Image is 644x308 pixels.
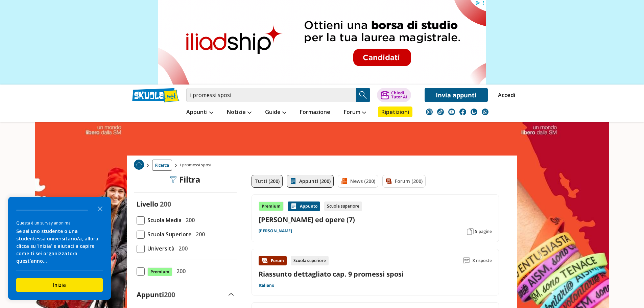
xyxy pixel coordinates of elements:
div: Premium [259,202,284,211]
button: Inizia [16,278,103,292]
a: Forum (200) [382,175,426,188]
a: Invia appunti [425,88,488,102]
div: Questa è un survey anonima! [16,220,103,226]
div: Forum [259,256,287,265]
img: Commenti lettura [463,257,470,264]
div: Se sei uno studente o una studentessa universitario/a, allora clicca su 'Inizia' e aiutaci a capi... [16,228,103,265]
label: Appunti [137,290,175,299]
div: Scuola superiore [324,202,362,211]
img: youtube [448,109,455,115]
a: Riassunto dettagliato cap. 9 promessi sposi [259,269,404,279]
img: WhatsApp [482,109,488,115]
a: Appunti (200) [287,175,334,188]
div: Survey [8,197,111,300]
img: Appunti filtro contenuto attivo [290,178,296,185]
span: i promessi sposi [180,160,214,171]
a: Home [134,160,144,171]
span: 200 [174,267,186,276]
a: Italiano [259,283,274,288]
span: pagine [479,229,492,234]
img: twitch [471,109,477,115]
img: instagram [426,109,433,115]
a: [PERSON_NAME] ed opere (7) [259,215,492,224]
img: Appunti contenuto [290,203,297,210]
a: Ricerca [152,160,172,171]
div: Scuola superiore [291,256,329,265]
span: 200 [183,216,195,224]
a: Guide [263,106,288,119]
img: Forum filtro contenuto [385,178,392,185]
a: Notizie [225,106,253,119]
a: Tutti (200) [252,175,283,188]
img: News filtro contenuto [341,178,348,185]
span: 200 [193,230,205,239]
span: 200 [164,290,175,299]
button: ChiediTutor AI [377,88,411,102]
a: [PERSON_NAME] [259,228,292,234]
img: Home [134,160,144,170]
a: Appunti [185,106,215,119]
img: Forum contenuto [261,257,268,264]
span: 3 risposte [473,256,492,265]
span: Scuola Media [145,216,182,224]
a: News (200) [338,175,378,188]
input: Cerca appunti, riassunti o versioni [186,88,356,102]
img: Filtra filtri mobile [170,176,176,183]
button: Search Button [356,88,370,102]
button: Close the survey [93,202,107,215]
span: 200 [160,199,171,209]
span: Università [145,244,174,253]
img: Apri e chiudi sezione [229,293,234,296]
span: Premium [147,267,172,276]
div: Chiedi Tutor AI [391,91,407,99]
a: Forum [342,106,368,119]
a: Ripetizioni [378,106,412,117]
span: 200 [176,244,188,253]
img: facebook [459,109,466,115]
a: Formazione [298,106,332,119]
span: Scuola Superiore [145,230,192,239]
div: Filtra [170,175,200,184]
span: 5 [475,229,477,234]
label: Livello [137,199,158,209]
div: Appunto [288,202,320,211]
img: tiktok [437,109,444,115]
img: Pagine [467,228,474,235]
a: Accedi [498,88,512,102]
img: Cerca appunti, riassunti o versioni [358,90,368,100]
